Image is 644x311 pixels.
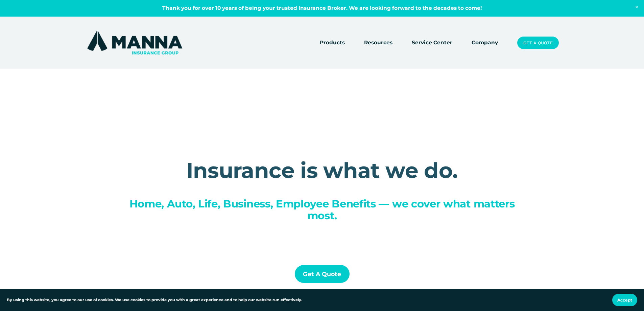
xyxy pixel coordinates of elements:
[617,297,632,303] span: Accept
[186,157,458,183] strong: Insurance is what we do.
[364,39,392,47] span: Resources
[7,297,302,303] p: By using this website, you agree to our use of cookies. We use cookies to provide you with a grea...
[472,38,498,48] a: Company
[129,197,518,222] span: Home, Auto, Life, Business, Employee Benefits — we cover what matters most.
[86,29,184,56] img: Manna Insurance Group
[364,38,392,48] a: folder dropdown
[612,294,637,306] button: Accept
[320,38,345,48] a: folder dropdown
[295,265,350,283] a: Get a Quote
[412,38,452,48] a: Service Center
[320,39,345,47] span: Products
[517,37,558,49] a: Get a Quote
